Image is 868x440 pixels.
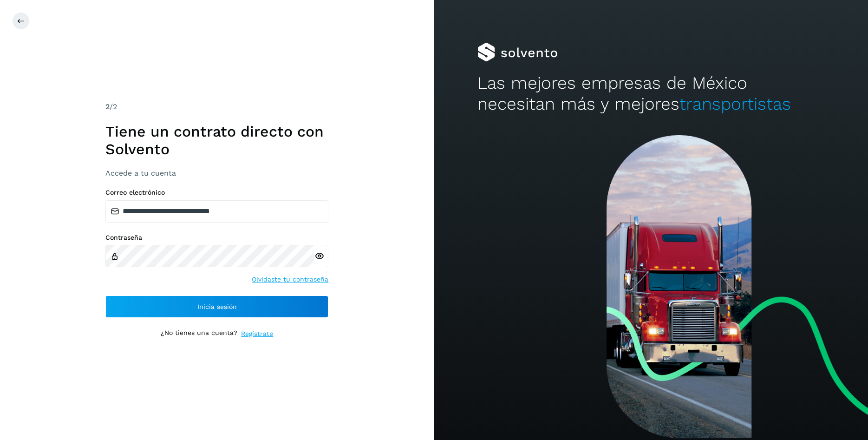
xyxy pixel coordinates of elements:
span: transportistas [679,94,791,114]
h1: Tiene un contrato directo con Solvento [105,123,328,158]
p: ¿No tienes una cuenta? [161,329,237,339]
a: Regístrate [241,329,273,339]
span: 2 [105,102,110,111]
label: Correo electrónico [105,189,328,197]
button: Inicia sesión [105,296,328,318]
h3: Accede a tu cuenta [105,169,328,177]
label: Contraseña [105,234,328,242]
h2: Las mejores empresas de México necesitan más y mejores [477,73,825,114]
div: /2 [105,101,328,112]
a: Olvidaste tu contraseña [252,275,328,284]
span: Inicia sesión [197,303,237,310]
